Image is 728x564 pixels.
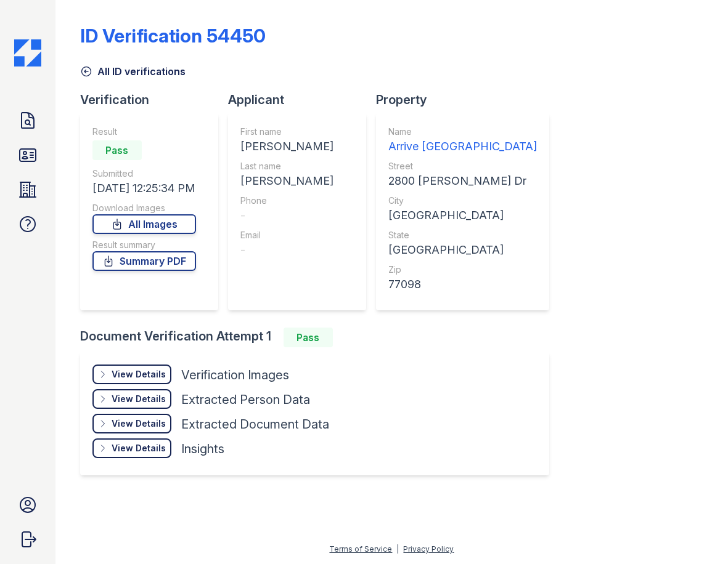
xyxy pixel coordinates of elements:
[80,328,559,347] div: Document Verification Attempt 1
[396,544,399,554] div: |
[388,126,537,138] div: Name
[388,195,537,207] div: City
[388,126,537,155] a: Name Arrive [GEOGRAPHIC_DATA]
[181,366,289,384] div: Verification Images
[403,544,454,554] a: Privacy Policy
[240,126,333,138] div: First name
[112,368,166,381] div: View Details
[240,160,333,172] div: Last name
[388,138,537,155] div: Arrive [GEOGRAPHIC_DATA]
[92,126,196,138] div: Result
[80,25,266,47] div: ID Verification 54450
[240,195,333,207] div: Phone
[92,202,196,214] div: Download Images
[388,207,537,224] div: [GEOGRAPHIC_DATA]
[388,276,537,293] div: 77098
[240,241,333,259] div: -
[92,214,196,234] a: All Images
[240,138,333,155] div: [PERSON_NAME]
[329,544,392,554] a: Terms of Service
[181,416,329,433] div: Extracted Document Data
[80,64,186,79] a: All ID verifications
[112,417,166,430] div: View Details
[240,172,333,190] div: [PERSON_NAME]
[92,140,142,160] div: Pass
[284,328,333,347] div: Pass
[388,160,537,172] div: Street
[92,167,196,180] div: Submitted
[112,393,166,405] div: View Details
[388,241,537,259] div: [GEOGRAPHIC_DATA]
[388,264,537,276] div: Zip
[228,91,376,108] div: Applicant
[181,391,310,408] div: Extracted Person Data
[240,229,333,241] div: Email
[92,180,196,197] div: [DATE] 12:25:34 PM
[92,239,196,251] div: Result summary
[80,91,228,108] div: Verification
[376,91,559,108] div: Property
[388,172,537,190] div: 2800 [PERSON_NAME] Dr
[14,39,41,66] img: CE_Icon_Blue-c292c112584629df590d857e76928e9f676e5b41ef8f769ba2f05ee15b207248.png
[388,229,537,241] div: State
[181,440,224,457] div: Insights
[112,442,166,454] div: View Details
[92,251,196,271] a: Summary PDF
[240,207,333,224] div: -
